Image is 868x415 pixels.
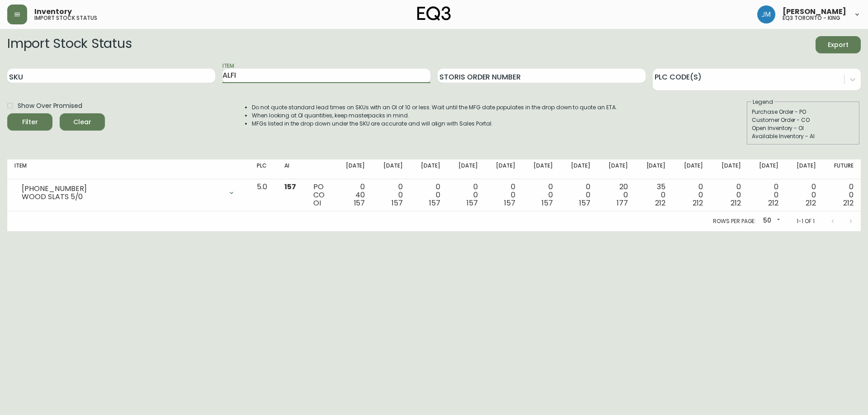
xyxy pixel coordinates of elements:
[18,101,82,111] span: Show Over Promised
[567,183,590,207] div: 0 0
[60,113,105,131] button: Clear
[22,193,222,201] div: WOOD SLATS 5/0
[752,116,855,124] div: Customer Order - CO
[542,198,553,208] span: 157
[617,198,628,208] span: 177
[379,183,402,207] div: 0 0
[635,159,673,179] th: [DATE]
[7,36,132,53] h2: Import Stock Status
[372,159,410,179] th: [DATE]
[655,198,665,208] span: 212
[67,117,98,128] span: Clear
[806,198,816,208] span: 212
[313,198,321,208] span: OI
[429,198,440,208] span: 157
[410,159,448,179] th: [DATE]
[448,159,485,179] th: [DATE]
[417,183,440,207] div: 0 0
[335,159,372,179] th: [DATE]
[313,183,327,207] div: PO CO
[755,183,778,207] div: 0 0
[605,183,628,207] div: 20 0
[680,183,703,207] div: 0 0
[492,183,515,207] div: 0 0
[816,36,861,53] button: Export
[830,183,854,207] div: 0 0
[713,217,756,225] p: Rows per page:
[34,8,72,15] span: Inventory
[467,198,478,208] span: 157
[7,159,250,179] th: Item
[797,217,815,225] p: 1-1 of 1
[752,132,855,140] div: Available Inventory - AI
[523,159,560,179] th: [DATE]
[284,182,296,192] span: 157
[823,39,854,51] span: Export
[277,159,306,179] th: AI
[731,198,741,208] span: 212
[579,198,590,208] span: 157
[22,117,38,128] div: Filter
[673,159,710,179] th: [DATE]
[752,108,855,116] div: Purchase Order - PO
[560,159,598,179] th: [DATE]
[22,185,222,193] div: [PHONE_NUMBER]
[843,198,854,208] span: 212
[485,159,523,179] th: [DATE]
[455,183,478,207] div: 0 0
[710,159,748,179] th: [DATE]
[752,124,855,132] div: Open Inventory - OI
[530,183,553,207] div: 0 0
[14,183,242,203] div: [PHONE_NUMBER]WOOD SLATS 5/0
[757,5,775,23] img: b88646003a19a9f750de19192e969c24
[7,113,52,131] button: Filter
[252,112,617,120] li: When looking at OI quantities, keep masterpacks in mind.
[252,120,617,128] li: MFGs listed in the drop down under the SKU are accurate and will align with Sales Portal.
[717,183,741,207] div: 0 0
[392,198,403,208] span: 157
[354,198,365,208] span: 157
[250,159,277,179] th: PLC
[768,198,778,208] span: 212
[823,159,861,179] th: Future
[748,159,785,179] th: [DATE]
[34,15,97,21] h5: import stock status
[642,183,665,207] div: 35 0
[793,183,816,207] div: 0 0
[504,198,515,208] span: 157
[783,15,840,21] h5: eq3 toronto - king
[598,159,635,179] th: [DATE]
[417,6,451,21] img: logo
[342,183,365,207] div: 0 40
[759,214,782,228] div: 50
[250,179,277,211] td: 5.0
[783,8,846,15] span: [PERSON_NAME]
[693,198,703,208] span: 212
[786,159,823,179] th: [DATE]
[752,98,774,106] legend: Legend
[252,103,617,112] li: Do not quote standard lead times on SKUs with an OI of 10 or less. Wait until the MFG date popula...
